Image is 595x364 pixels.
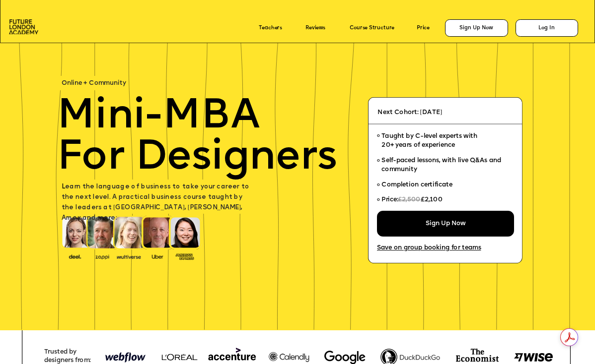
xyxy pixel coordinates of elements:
[44,349,91,364] span: Trusted by designers from:
[115,252,143,260] img: image-b7d05013-d886-4065-8d38-3eca2af40620.png
[456,349,498,362] img: image-74e81e4e-c3ca-4fbf-b275-59ce4ac8e97d.png
[62,184,65,190] span: L
[382,182,453,188] span: Completion certificate
[91,253,114,259] img: image-b2f1584c-cbf7-4a77-bbe0-f56ae6ee31f2.png
[259,25,282,31] a: Teachers
[57,97,260,138] span: Mini-MBA
[64,252,87,260] img: image-388f4489-9820-4c53-9b08-f7df0b8d4ae2.png
[382,157,504,173] span: Self-paced lessons, with live Q&As and community
[377,245,481,252] a: Save on group booking for teams
[514,353,552,362] img: image-8d571a77-038a-4425-b27a-5310df5a295c.png
[350,25,394,31] a: Course Structure
[173,252,197,261] img: image-93eab660-639c-4de6-957c-4ae039a0235a.png
[62,184,251,222] span: earn the language of business to take your career to the next level. A practical business course ...
[146,253,169,259] img: image-99cff0b2-a396-4aab-8550-cf4071da2cb9.png
[57,138,337,179] span: For Designers
[324,351,366,364] img: image-780dffe3-2af1-445f-9bcc-6343d0dbf7fb.webp
[421,197,443,203] span: £2,100
[398,197,421,203] span: £2,500
[382,133,478,149] span: Taught by C-level experts with 20+ years of experience
[382,197,398,203] span: Price:
[417,25,430,31] a: Price
[9,19,39,34] img: image-aac980e9-41de-4c2d-a048-f29dd30a0068.png
[305,25,325,31] a: Reviews
[377,109,442,116] span: Next Cohort: [DATE]
[62,80,126,86] span: Online + Community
